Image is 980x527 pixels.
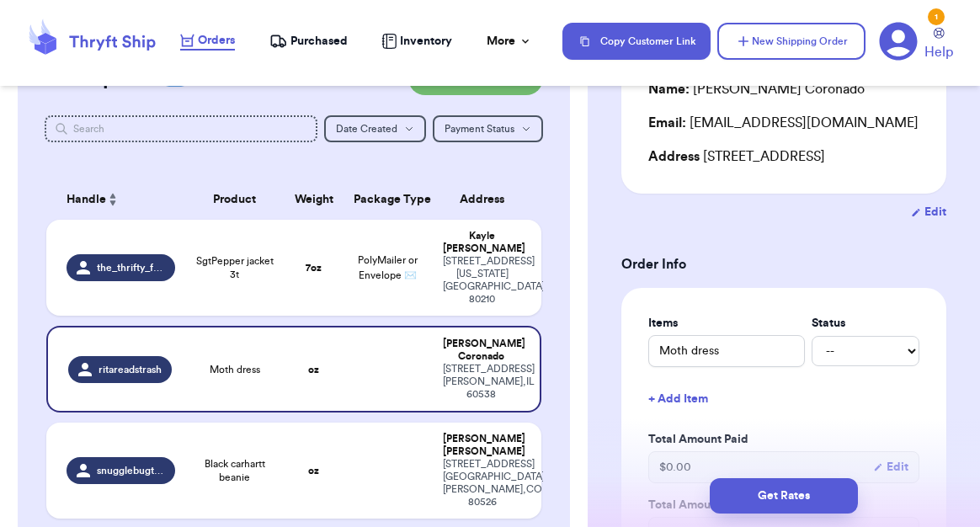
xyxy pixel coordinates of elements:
[873,459,908,476] button: Edit
[195,254,274,281] span: SgtPepper jacket 3t
[812,315,919,332] label: Status
[710,478,858,514] button: Get Rates
[648,116,686,130] span: Email:
[879,22,918,61] a: 1
[180,32,235,51] a: Orders
[344,179,433,220] th: Package Type
[648,315,805,332] label: Items
[97,464,165,477] span: snugglebugthriftco
[99,363,162,376] span: ritareadstrash
[290,33,348,50] span: Purchased
[308,466,319,476] strong: oz
[924,28,953,62] a: Help
[642,381,926,418] button: + Add Item
[185,179,285,220] th: Product
[445,124,514,134] span: Payment Status
[648,150,700,163] span: Address
[487,33,532,50] div: More
[443,458,522,508] div: [STREET_ADDRESS] [GEOGRAPHIC_DATA][PERSON_NAME] , CO 80526
[400,33,452,50] span: Inventory
[443,230,522,255] div: Kayle [PERSON_NAME]
[306,263,322,273] strong: 7 oz
[308,365,319,375] strong: oz
[358,255,418,280] span: PolyMailer or Envelope ✉️
[928,8,945,25] div: 1
[648,113,919,133] div: [EMAIL_ADDRESS][DOMAIN_NAME]
[195,457,274,484] span: Black carhartt beanie
[198,32,235,49] span: Orders
[648,83,690,96] span: Name:
[443,255,522,306] div: [STREET_ADDRESS][US_STATE] [GEOGRAPHIC_DATA] , CO 80210
[443,433,522,458] div: [PERSON_NAME] [PERSON_NAME]
[106,189,120,210] button: Sort ascending
[381,33,452,50] a: Inventory
[648,146,919,167] div: [STREET_ADDRESS]
[621,254,946,274] h3: Order Info
[562,23,711,60] button: Copy Customer Link
[659,459,691,476] span: $ 0.00
[433,115,543,142] button: Payment Status
[67,191,106,209] span: Handle
[648,79,865,99] div: [PERSON_NAME] Coronado
[443,338,520,363] div: [PERSON_NAME] Coronado
[324,115,426,142] button: Date Created
[443,363,520,401] div: [STREET_ADDRESS] [PERSON_NAME] , IL 60538
[336,124,397,134] span: Date Created
[717,23,865,60] button: New Shipping Order
[433,179,542,220] th: Address
[924,42,953,62] span: Help
[210,363,260,376] span: Moth dress
[648,431,919,448] label: Total Amount Paid
[911,204,946,221] button: Edit
[45,115,318,142] input: Search
[284,179,344,220] th: Weight
[97,261,165,274] span: the_thrifty_forager
[269,33,348,50] a: Purchased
